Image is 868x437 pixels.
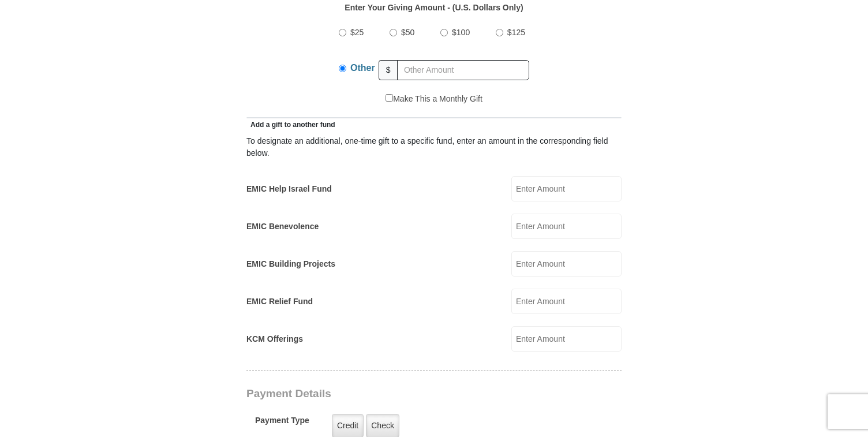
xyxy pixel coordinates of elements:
[18,18,28,28] img: logo_orange.svg
[452,28,470,37] span: $100
[18,30,28,39] img: website_grey.svg
[401,28,414,37] span: $50
[246,121,335,129] span: Add a gift to another fund
[246,258,335,270] label: EMIC Building Projects
[246,221,319,233] label: EMIC Benevolence
[386,93,482,105] label: Make This a Monthly Gift
[246,387,541,401] h3: Payment Details
[379,60,398,80] span: $
[30,30,127,39] div: Domain: [DOMAIN_NAME]
[128,68,194,76] div: Keywords by Traffic
[31,67,40,76] img: tab_domain_overview_orange.svg
[44,68,103,76] div: Domain Overview
[511,176,622,201] input: Enter Amount
[246,296,313,308] label: EMIC Relief Fund
[350,63,375,73] span: Other
[350,28,364,37] span: $25
[115,67,124,76] img: tab_keywords_by_traffic_grey.svg
[246,135,622,159] div: To designate an additional, one-time gift to a specific fund, enter an amount in the correspondin...
[246,183,332,195] label: EMIC Help Israel Fund
[246,333,303,345] label: KCM Offerings
[511,214,622,239] input: Enter Amount
[511,326,622,352] input: Enter Amount
[255,416,309,431] h5: Payment Type
[345,3,523,12] strong: Enter Your Giving Amount - (U.S. Dollars Only)
[511,289,622,314] input: Enter Amount
[507,28,525,37] span: $125
[511,251,622,277] input: Enter Amount
[397,60,529,80] input: Other Amount
[32,18,57,28] div: v 4.0.25
[386,94,393,102] input: Make This a Monthly Gift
